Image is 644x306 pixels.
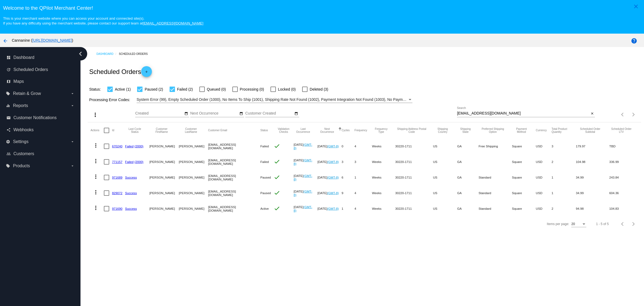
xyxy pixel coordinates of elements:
button: Next page [628,219,639,229]
mat-cell: 604.36 [609,185,638,201]
mat-cell: 0 [342,138,354,154]
mat-cell: 3 [551,138,576,154]
a: (GMT-8) [294,190,312,197]
i: share [6,128,11,132]
i: equalizer [6,104,10,108]
mat-cell: USD [536,185,552,201]
span: Reports [13,103,28,108]
mat-cell: [PERSON_NAME] [149,201,179,216]
mat-header-cell: Validation Checks [274,122,294,138]
span: Customer Notifications [13,115,57,120]
span: Webhooks [13,127,34,132]
i: update [6,67,11,72]
h3: Welcome to the QPilot Merchant Center! [3,5,641,11]
mat-select: Items per page: [571,222,586,226]
mat-cell: [PERSON_NAME] [179,154,208,170]
a: people_outline Customers [6,150,75,158]
a: (GMT-8) [327,191,339,195]
mat-cell: Square [512,185,536,201]
i: local_offer [6,91,10,96]
span: Failed (2) [177,86,193,92]
span: 20 [571,222,575,226]
mat-cell: 243.84 [609,170,638,185]
span: Status: [89,87,101,91]
span: Maps [13,79,24,84]
mat-cell: [DATE] [294,138,317,154]
mat-cell: 336.99 [609,154,638,170]
a: email Customer Notifications [6,113,75,122]
mat-icon: date_range [184,112,188,116]
button: Change sorting for LifetimeValue [609,127,634,133]
div: 1 - 5 of 5 [596,222,609,226]
a: Success [125,176,137,179]
mat-cell: [PERSON_NAME] [149,154,179,170]
a: 971689 [112,176,122,179]
i: chevron_left [76,49,85,58]
mat-cell: US [433,201,457,216]
span: Processing (0) [240,86,264,92]
mat-cell: [DATE] [294,201,317,216]
mat-header-cell: Actions [90,122,104,138]
i: arrow_drop_down [70,104,75,108]
a: (GMT-8) [327,207,339,210]
mat-cell: Free Shipping [478,138,512,154]
mat-cell: GA [457,170,479,185]
mat-cell: [PERSON_NAME] [179,201,208,216]
button: Change sorting for ShippingPostcode [395,127,428,133]
mat-cell: 2 [551,154,576,170]
mat-cell: GA [457,138,479,154]
mat-cell: 30220-1711 [395,138,433,154]
button: Change sorting for CustomerFirstName [149,127,174,133]
a: (GMT-8) [327,144,339,148]
mat-icon: more_vert [93,142,99,149]
mat-cell: [EMAIL_ADDRESS][DOMAIN_NAME] [208,154,260,170]
mat-icon: close [590,112,594,116]
a: (GMT-8) [327,176,339,179]
mat-icon: more_vert [92,112,98,118]
i: people_outline [6,152,11,156]
span: Failed [260,144,269,148]
button: Change sorting for PreferredShippingOption [478,127,507,133]
mat-cell: Weeks [372,201,395,216]
i: arrow_drop_down [70,91,75,96]
mat-cell: 34.99 [576,170,609,185]
mat-cell: 104.83 [609,201,638,216]
mat-cell: 4 [354,201,372,216]
button: Change sorting for Status [260,129,268,132]
mat-cell: Square [512,154,536,170]
mat-cell: [PERSON_NAME] [179,170,208,185]
mat-cell: [PERSON_NAME] [149,170,179,185]
i: map [6,79,11,84]
mat-cell: Square [512,138,536,154]
mat-icon: date_range [294,112,298,116]
mat-cell: 6 [342,170,354,185]
mat-cell: GA [457,185,479,201]
span: Paused (2) [145,86,163,92]
button: Next page [628,109,639,120]
input: Search [457,111,589,116]
i: arrow_drop_down [70,140,75,144]
mat-cell: [DATE] [317,154,342,170]
span: Failed [260,160,269,163]
i: dashboard [6,55,11,60]
mat-cell: TBD [609,138,638,154]
mat-cell: [DATE] [317,170,342,185]
mat-icon: more_vert [93,189,99,195]
mat-icon: check [274,174,280,180]
mat-cell: [DATE] [317,185,342,201]
mat-cell: 30220-1711 [395,185,433,201]
i: settings [6,140,10,144]
mat-cell: GA [457,201,479,216]
mat-icon: check [274,190,280,196]
mat-cell: USD [536,154,552,170]
mat-cell: [DATE] [317,138,342,154]
a: (GMT-8) [294,158,312,165]
a: map Maps [6,77,75,86]
mat-cell: Weeks [372,154,395,170]
mat-cell: [PERSON_NAME] [179,138,208,154]
mat-cell: 30220-1711 [395,154,433,170]
span: Products [13,163,30,168]
mat-cell: [EMAIL_ADDRESS][DOMAIN_NAME] [208,201,260,216]
a: Failed [125,160,134,163]
span: Locked (0) [278,86,296,92]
